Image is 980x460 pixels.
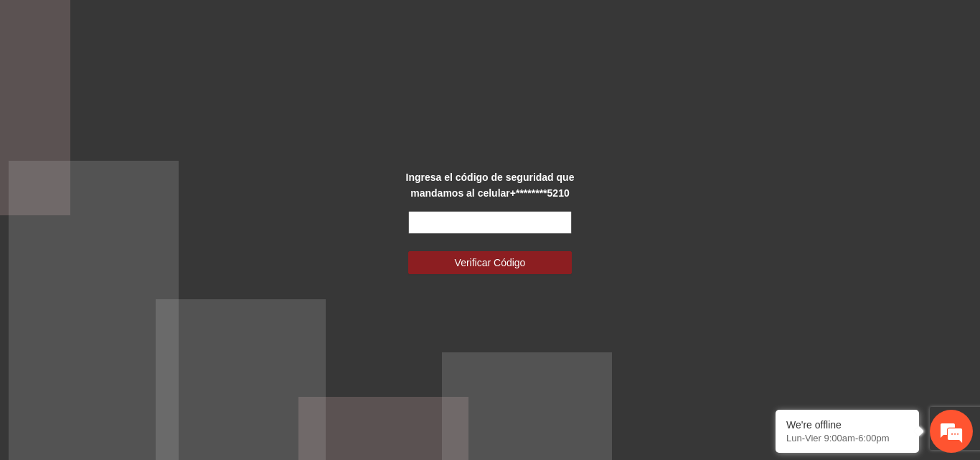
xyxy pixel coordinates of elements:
div: Dejar un mensaje [75,73,241,92]
strong: Ingresa el código de seguridad que mandamos al celular +********5210 [406,172,575,199]
div: We're offline [786,419,908,431]
div: Minimizar ventana de chat en vivo [235,7,270,42]
p: Lun-Vier 9:00am-6:00pm [786,433,908,443]
textarea: Escriba su mensaje aquí y haga clic en “Enviar” [7,307,273,357]
button: Verificar Código [408,251,572,274]
span: Verificar Código [455,255,526,271]
em: Enviar [214,357,260,377]
span: Estamos sin conexión. Déjenos un mensaje. [27,149,253,294]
